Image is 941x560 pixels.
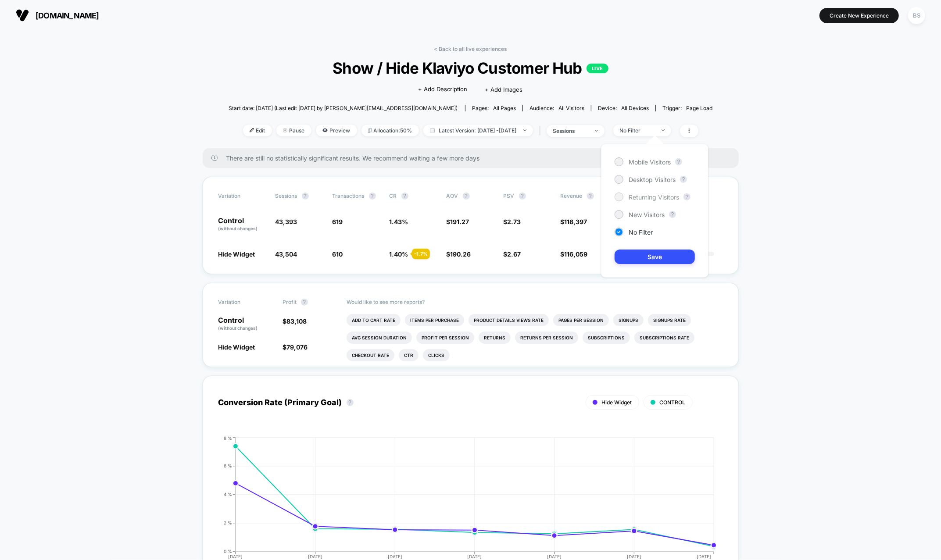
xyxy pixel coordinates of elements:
[662,129,665,131] img: end
[430,128,435,132] img: calendar
[553,128,588,134] div: sessions
[224,492,232,497] tspan: 4 %
[686,105,712,111] span: Page Load
[276,193,297,199] span: Sessions
[308,554,323,559] tspan: [DATE]
[680,176,687,183] button: ?
[908,7,925,24] div: BS
[369,193,376,200] button: ?
[561,250,588,258] span: $
[423,349,450,361] li: Clicks
[347,299,723,305] p: Would like to see more reports?
[224,549,232,554] tspan: 0 %
[613,314,644,326] li: Signups
[316,125,357,136] span: Preview
[224,435,232,440] tspan: 8 %
[399,349,419,361] li: Ctr
[469,314,549,326] li: Product Details Views Rate
[347,399,354,406] button: ?
[283,299,297,305] span: Profit
[447,218,469,225] span: $
[302,193,309,200] button: ?
[229,554,243,559] tspan: [DATE]
[472,105,516,111] div: Pages:
[243,125,272,136] span: Edit
[224,463,232,468] tspan: 6 %
[485,86,523,93] span: + Add Images
[627,554,641,559] tspan: [DATE]
[301,299,308,306] button: ?
[333,218,343,225] span: 619
[361,125,419,136] span: Allocation: 50%
[629,176,676,183] span: Desktop Visitors
[558,105,584,111] span: All Visitors
[621,105,649,111] span: all devices
[595,130,598,132] img: end
[419,85,468,94] span: + Add Description
[493,105,516,111] span: all pages
[629,193,679,201] span: Returning Visitors
[537,125,547,137] span: |
[660,399,686,406] span: CONTROL
[347,349,394,361] li: Checkout Rate
[451,218,469,225] span: 191.27
[405,314,464,326] li: Items Per Purchase
[662,105,712,111] div: Trigger:
[587,64,608,73] p: LIVE
[615,250,695,264] button: Save
[591,105,655,111] span: Device:
[16,9,29,22] img: Visually logo
[276,218,297,225] span: 43,393
[675,158,682,165] button: ?
[390,250,408,258] span: 1.40 %
[447,193,458,199] span: AOV
[388,554,402,559] tspan: [DATE]
[412,249,430,259] div: - 1.7 %
[218,317,274,332] p: Control
[218,325,258,331] span: (without changes)
[479,332,511,344] li: Returns
[519,193,526,200] button: ?
[218,226,258,231] span: (without changes)
[218,343,255,351] span: Hide Widget
[504,193,515,199] span: PSV
[283,343,308,351] span: $
[286,343,308,351] span: 79,076
[583,332,630,344] li: Subscriptions
[504,250,521,258] span: $
[561,218,587,225] span: $
[390,193,397,199] span: CR
[283,317,307,325] span: $
[423,125,533,136] span: Latest Version: [DATE] - [DATE]
[218,299,267,306] span: Variation
[368,128,372,133] img: rebalance
[565,218,587,225] span: 118,397
[226,154,721,162] span: There are still no statistically significant results. We recommend waiting a few more days
[587,193,594,200] button: ?
[468,554,482,559] tspan: [DATE]
[508,250,521,258] span: 2.67
[218,217,267,232] p: Control
[36,11,99,20] span: [DOMAIN_NAME]
[286,317,307,325] span: 83,108
[347,314,401,326] li: Add To Cart Rate
[347,332,412,344] li: Avg Session Duration
[229,105,458,111] span: Start date: [DATE] (Last edit [DATE] by [PERSON_NAME][EMAIL_ADDRESS][DOMAIN_NAME])
[561,193,583,199] span: Revenue
[504,218,521,225] span: $
[629,211,665,218] span: New Visitors
[629,228,653,236] span: No Filter
[905,7,928,25] button: BS
[602,399,632,406] span: Hide Widget
[447,250,471,258] span: $
[276,125,311,136] span: Pause
[390,218,408,225] span: 1.43 %
[683,193,691,200] button: ?
[250,128,254,132] img: edit
[434,46,507,52] a: < Back to all live experiences
[819,8,899,23] button: Create New Experience
[508,218,521,225] span: 2.73
[333,193,365,199] span: Transactions
[547,554,562,559] tspan: [DATE]
[648,314,691,326] li: Signups Rate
